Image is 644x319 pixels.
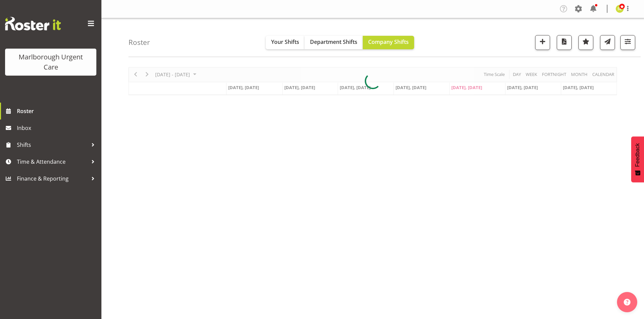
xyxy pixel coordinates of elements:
button: Filter Shifts [620,35,635,50]
span: Finance & Reporting [17,174,88,184]
span: Time & Attendance [17,157,88,167]
button: Feedback - Show survey [631,136,644,182]
img: help-xxl-2.png [624,299,630,305]
img: sarah-edwards11800.jpg [616,5,624,13]
button: Add a new shift [535,35,550,50]
button: Your Shifts [266,36,305,49]
span: Your Shifts [271,38,299,46]
span: Roster [17,106,98,116]
button: Department Shifts [305,36,363,49]
span: Company Shifts [368,38,409,46]
div: Marlborough Urgent Care [12,52,90,72]
button: Download a PDF of the roster according to the set date range. [557,35,572,50]
h4: Roster [128,38,150,46]
span: Shifts [17,140,88,150]
img: Rosterit website logo [5,17,61,30]
span: Feedback [635,143,641,167]
button: Send a list of all shifts for the selected filtered period to all rostered employees. [600,35,615,50]
button: Highlight an important date within the roster. [578,35,593,50]
span: Inbox [17,123,98,133]
button: Company Shifts [363,36,414,49]
span: Department Shifts [310,38,357,46]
